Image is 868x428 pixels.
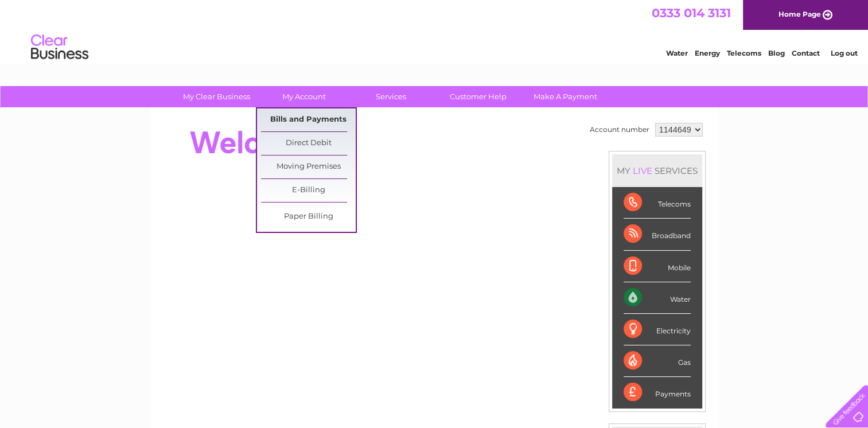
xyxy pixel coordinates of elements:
[624,282,691,314] div: Water
[624,345,691,377] div: Gas
[695,49,720,57] a: Energy
[261,179,356,202] a: E-Billing
[612,154,702,187] div: MY SERVICES
[261,205,356,228] a: Paper Billing
[344,86,438,107] a: Services
[624,377,691,408] div: Payments
[830,49,857,57] a: Log out
[652,6,731,20] a: 0333 014 3131
[624,187,691,219] div: Telecoms
[624,251,691,282] div: Mobile
[792,49,820,57] a: Contact
[431,86,526,107] a: Customer Help
[256,86,351,107] a: My Account
[630,165,655,176] div: LIVE
[768,49,785,57] a: Blog
[261,108,356,131] a: Bills and Payments
[624,314,691,345] div: Electricity
[169,86,264,107] a: My Clear Business
[261,155,356,178] a: Moving Premises
[624,219,691,250] div: Broadband
[30,30,89,65] img: logo.png
[261,132,356,155] a: Direct Debit
[587,120,652,139] td: Account number
[727,49,761,57] a: Telecoms
[164,6,706,56] div: Clear Business is a trading name of Verastar Limited (registered in [GEOGRAPHIC_DATA] No. 3667643...
[666,49,688,57] a: Water
[518,86,613,107] a: Make A Payment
